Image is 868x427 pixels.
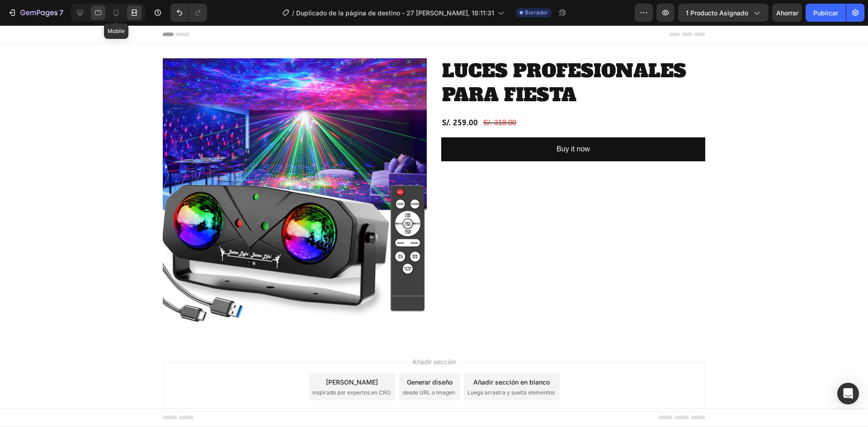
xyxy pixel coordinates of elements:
[312,364,391,371] font: inspirado por expertos en CRO
[837,383,859,404] div: Abrir Intercom Messenger
[292,9,294,17] font: /
[806,4,846,22] button: Publicar
[686,9,748,17] font: 1 producto asignado
[403,364,455,371] font: desde URL o imagen
[557,117,590,131] div: Buy it now
[473,353,550,361] font: Añadir sección en blanco
[170,4,207,22] div: Deshacer/Rehacer
[776,9,798,17] font: Ahorrar
[4,4,67,22] button: 7
[59,8,63,17] font: 7
[441,33,705,83] h2: LUCES PROFESIONALES PARA FIESTA
[467,364,555,371] font: Luego arrastra y suelta elementos
[525,9,548,16] font: Borrador
[813,9,838,17] font: Publicar
[441,112,705,136] button: Buy it now
[678,4,769,22] button: 1 producto asignado
[326,353,378,361] font: [PERSON_NAME]
[441,90,479,105] div: S/. 259.00
[412,333,456,340] font: Añadir sección
[772,4,802,22] button: Ahorrar
[296,9,494,17] font: Duplicado de la página de destino - 27 [PERSON_NAME], 18:11:31
[407,353,453,361] font: Generar diseño
[482,90,517,105] div: S/. 318.00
